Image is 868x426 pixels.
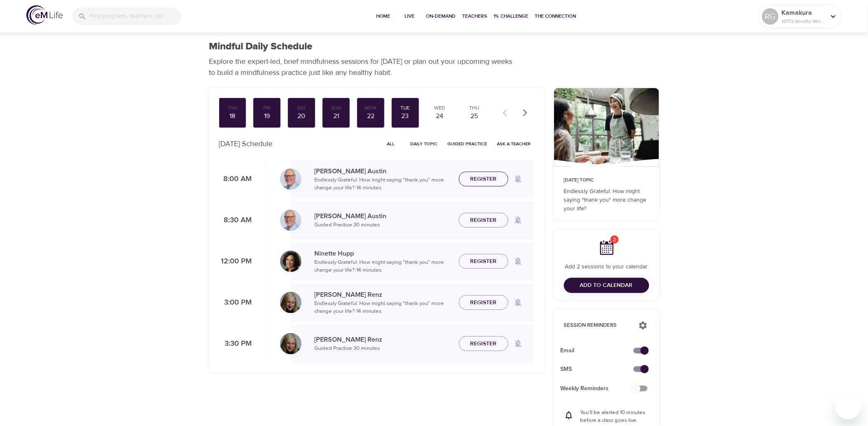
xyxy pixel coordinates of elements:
span: Register [470,298,497,308]
span: Weekly Reminders [561,384,639,393]
p: 8:00 AM [219,174,252,185]
span: Register [470,215,497,226]
span: Add to Calendar [580,280,633,291]
div: 18 [222,112,243,121]
div: 24 [430,112,450,121]
iframe: Button to launch messaging window [835,393,861,419]
input: Find programs, teachers, etc... [90,7,181,25]
div: 19 [257,112,277,121]
h1: Mindful Daily Schedule [209,41,313,53]
div: 20 [291,112,312,121]
p: [PERSON_NAME] Austin [315,166,452,176]
button: Guided Practice [445,137,491,150]
span: The Connection [535,12,576,21]
p: Session Reminders [564,321,630,330]
span: Remind me when a class goes live every Tuesday at 3:30 PM [508,334,528,354]
button: Register [459,172,508,187]
div: Fri [257,105,277,112]
div: 21 [326,112,346,121]
button: Register [459,254,508,269]
span: Teachers [463,12,487,21]
img: Diane_Renz-min.jpg [280,292,302,313]
p: 3:30 PM [219,338,252,349]
p: Endlessly Grateful: How might saying "thank you" more change your life? · 14 minutes [315,176,452,192]
p: Ninette Hupp [315,249,452,258]
span: Register [470,339,497,349]
span: Ask a Teacher [497,140,531,148]
img: Diane_Renz-min.jpg [280,333,302,354]
p: [PERSON_NAME] Renz [315,335,452,345]
button: Add to Calendar [564,278,649,293]
img: Jim_Austin_Headshot_min.jpg [280,210,302,231]
p: Endlessly Grateful: How might saying "thank you" more change your life? · 14 minutes [315,258,452,275]
button: Register [459,336,508,352]
p: 3:00 PM [219,297,252,308]
div: Tue [395,105,416,112]
img: Jim_Austin_Headshot_min.jpg [280,168,302,190]
div: Thu [464,105,485,112]
span: Remind me when a class goes live every Tuesday at 8:30 AM [508,210,528,230]
p: You'll be alerted 10 minutes before a class goes live. [580,409,649,425]
span: All [381,140,401,148]
span: On-Demand [426,12,456,21]
div: Sun [326,105,346,112]
p: Guided Practice · 30 minutes [315,221,452,229]
img: logo [26,5,63,25]
p: [DATE] Schedule [219,138,273,149]
button: All [378,137,404,150]
p: [PERSON_NAME] Austin [315,211,452,221]
p: Add 2 sessions to your calendar [564,263,649,271]
p: [DATE] Topic [564,177,649,184]
div: Sat [291,105,312,112]
button: Ask a Teacher [494,137,534,150]
p: 12:00 PM [219,256,252,267]
div: 23 [395,112,416,121]
span: 2 [611,235,619,244]
span: Remind me when a class goes live every Tuesday at 8:00 AM [508,169,528,189]
span: SMS [561,365,639,374]
div: 22 [360,112,381,121]
span: Home [374,12,393,21]
button: Daily Topic [407,137,441,150]
span: Email [561,347,639,355]
p: Endlessly Grateful: How might saying "thank you" more change your life? [564,187,649,213]
p: 8:30 AM [219,215,252,226]
span: Remind me when a class goes live every Tuesday at 12:00 PM [508,251,528,271]
span: Daily Topic [411,140,438,148]
span: Register [470,174,497,184]
p: Guided Practice · 30 minutes [315,345,452,353]
span: Live [400,12,420,21]
button: Register [459,213,508,228]
button: Register [459,295,508,310]
span: Register [470,256,497,267]
span: Guided Practice [448,140,487,148]
p: Endlessly Grateful: How might saying "thank you" more change your life? · 14 minutes [315,300,452,316]
div: 25 [464,112,485,121]
p: Kamakura [782,8,826,18]
div: Mon [360,105,381,112]
p: [PERSON_NAME] Renz [315,290,452,300]
div: Thu [222,105,243,112]
span: Remind me when a class goes live every Tuesday at 3:00 PM [508,293,528,312]
div: RG [762,8,779,25]
span: 1% Challenge [494,12,529,21]
img: Ninette_Hupp-min.jpg [280,251,302,272]
div: Wed [430,105,450,112]
p: Explore the expert-led, brief mindfulness sessions for [DATE] or plan out your upcoming weeks to ... [209,56,518,78]
p: 18772 Mindful Minutes [782,18,826,25]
